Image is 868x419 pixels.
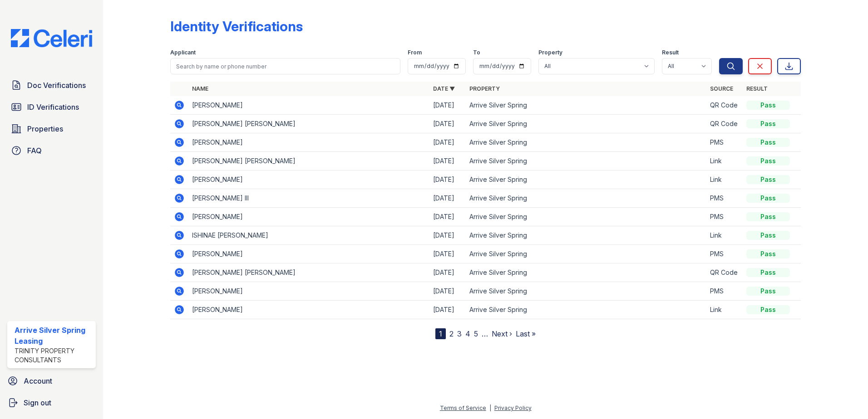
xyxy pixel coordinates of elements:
td: QR Code [706,96,743,115]
td: Arrive Silver Spring [466,115,707,133]
td: [DATE] [429,301,466,319]
td: Arrive Silver Spring [466,96,707,115]
a: Doc Verifications [7,76,96,94]
a: Source [710,85,733,92]
div: Trinity Property Consultants [15,346,92,365]
td: [DATE] [429,96,466,115]
div: Pass [746,101,790,110]
td: Arrive Silver Spring [466,263,707,282]
div: Pass [746,175,790,184]
td: Arrive Silver Spring [466,226,707,245]
div: Pass [746,194,790,203]
td: [PERSON_NAME] [PERSON_NAME] [188,115,429,133]
td: ISHINAE [PERSON_NAME] [188,226,429,245]
td: Arrive Silver Spring [466,245,707,263]
td: Link [706,301,743,319]
td: Arrive Silver Spring [466,301,707,319]
a: Terms of Service [440,404,486,411]
a: 2 [449,329,454,338]
div: 1 [435,328,446,339]
td: [PERSON_NAME] [188,245,429,263]
a: FAQ [7,141,96,160]
td: [PERSON_NAME] [188,96,429,115]
td: [DATE] [429,263,466,282]
span: ID Verifications [27,102,79,112]
td: [PERSON_NAME] [188,171,429,189]
td: [DATE] [429,282,466,301]
td: [PERSON_NAME] [188,301,429,319]
td: [PERSON_NAME] [188,282,429,301]
td: Link [706,226,743,245]
div: Pass [746,268,790,277]
td: PMS [706,282,743,301]
div: Pass [746,305,790,314]
a: Account [4,372,99,390]
div: Pass [746,287,790,296]
td: QR Code [706,263,743,282]
td: Arrive Silver Spring [466,282,707,301]
td: Arrive Silver Spring [466,208,707,226]
div: Pass [746,212,790,221]
td: [PERSON_NAME] [188,208,429,226]
td: PMS [706,133,743,152]
td: [PERSON_NAME] III [188,189,429,208]
span: FAQ [27,145,42,156]
span: Sign out [24,397,51,408]
label: From [408,49,422,56]
td: [DATE] [429,171,466,189]
div: Identity Verifications [170,18,303,34]
div: Pass [746,119,790,128]
a: Date ▼ [433,85,455,92]
a: Property [469,85,500,92]
div: Pass [746,231,790,240]
a: Privacy Policy [494,404,532,411]
div: Pass [746,138,790,147]
input: Search by name or phone number [170,58,400,74]
td: [DATE] [429,189,466,208]
a: 5 [474,329,478,338]
td: [DATE] [429,152,466,171]
td: PMS [706,245,743,263]
a: 3 [457,329,462,338]
a: Sign out [4,394,99,412]
td: [DATE] [429,226,466,245]
td: Arrive Silver Spring [466,152,707,171]
td: Arrive Silver Spring [466,189,707,208]
span: Doc Verifications [27,80,86,91]
a: 4 [465,329,470,338]
label: Applicant [170,49,196,56]
a: Next › [492,329,512,338]
td: Link [706,152,743,171]
a: ID Verifications [7,98,96,116]
td: Arrive Silver Spring [466,133,707,152]
div: Arrive Silver Spring Leasing [15,325,92,346]
a: Result [746,85,768,92]
td: [PERSON_NAME] [188,133,429,152]
div: Pass [746,249,790,258]
span: … [482,328,488,339]
td: Link [706,171,743,189]
div: | [489,404,491,411]
td: [DATE] [429,115,466,133]
td: Arrive Silver Spring [466,171,707,189]
span: Account [24,375,52,386]
td: QR Code [706,115,743,133]
a: Last » [516,329,536,338]
td: [DATE] [429,245,466,263]
a: Properties [7,120,96,138]
div: Pass [746,156,790,166]
a: Name [192,85,208,92]
td: [PERSON_NAME] [PERSON_NAME] [188,263,429,282]
td: PMS [706,189,743,208]
img: CE_Logo_Blue-a8612792a0a2168367f1c8372b55b34899dd931a85d93a1a3d3e32e68fde9ad4.png [4,29,99,47]
label: Result [662,49,679,56]
td: [PERSON_NAME] [PERSON_NAME] [188,152,429,171]
label: Property [538,49,562,56]
td: PMS [706,208,743,226]
td: [DATE] [429,208,466,226]
label: To [473,49,480,56]
span: Properties [27,123,63,134]
td: [DATE] [429,133,466,152]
